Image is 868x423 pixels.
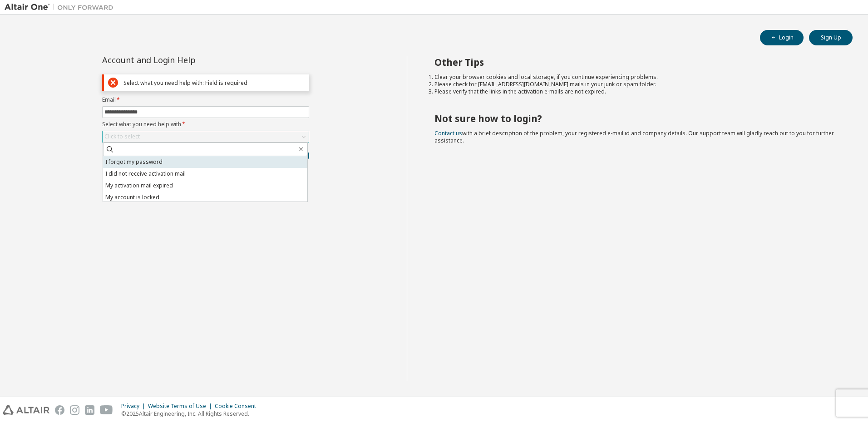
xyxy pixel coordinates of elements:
[434,129,834,144] span: with a brief description of the problem, your registered e-mail id and company details. Our suppo...
[121,403,148,410] div: Privacy
[434,56,837,68] h2: Other Tips
[148,403,215,410] div: Website Terms of Use
[3,405,49,415] img: altair_logo.svg
[434,81,837,88] li: Please check for [EMAIL_ADDRESS][DOMAIN_NAME] mails in your junk or spam folder.
[760,30,804,45] button: Login
[434,113,837,124] h2: Not sure how to login?
[85,405,94,415] img: linkedin.svg
[434,129,462,137] a: Contact us
[121,410,261,418] p: © 2025 Altair Engineering, Inc. All Rights Reserved.
[123,79,305,86] div: Select what you need help with: Field is required
[5,3,118,12] img: Altair One
[55,405,64,415] img: facebook.svg
[102,121,309,128] label: Select what you need help with
[103,131,309,142] div: Click to select
[809,30,853,45] button: Sign Up
[215,403,261,410] div: Cookie Consent
[70,405,79,415] img: instagram.svg
[102,56,268,64] div: Account and Login Help
[100,405,113,415] img: youtube.svg
[104,133,140,140] div: Click to select
[434,74,837,81] li: Clear your browser cookies and local storage, if you continue experiencing problems.
[434,88,837,95] li: Please verify that the links in the activation e-mails are not expired.
[102,96,309,103] label: Email
[103,156,307,168] li: I forgot my password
